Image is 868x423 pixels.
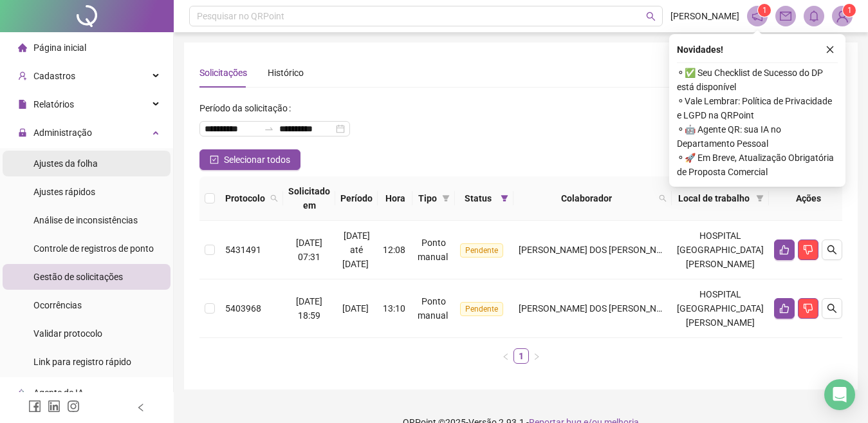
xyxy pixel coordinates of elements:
span: filter [501,194,508,202]
span: filter [439,189,452,208]
span: search [659,194,667,202]
span: [DATE] 07:31 [296,238,322,262]
span: Ajustes da folha [33,158,98,169]
div: Open Intercom Messenger [824,379,855,410]
span: dislike [803,303,813,314]
span: search [268,189,281,208]
span: Validar protocolo [33,328,102,339]
span: left [502,353,510,361]
span: 5431491 [225,245,261,255]
th: Hora [378,176,412,221]
span: [PERSON_NAME] DOS [PERSON_NAME] [519,303,678,314]
li: Página anterior [498,348,513,364]
span: Cadastros [33,71,75,81]
span: Local de trabalho [677,191,751,205]
span: Protocolo [225,191,265,205]
span: to [264,124,274,134]
span: Relatórios [33,99,74,109]
span: instagram [67,400,80,413]
span: [PERSON_NAME] DOS [PERSON_NAME] [519,245,678,255]
span: search [270,194,278,202]
span: facebook [28,400,41,413]
span: lock [18,128,27,137]
span: Selecionar todos [224,153,290,167]
span: ⚬ 🚀 Em Breve, Atualização Obrigatória de Proposta Comercial [677,151,838,179]
span: Ocorrências [33,300,82,310]
span: 5403968 [225,303,261,314]
span: like [779,245,790,255]
span: search [656,189,669,208]
span: Administração [33,127,92,138]
span: left [136,403,145,412]
span: search [827,245,837,255]
th: Solicitado em [283,176,335,221]
span: [DATE] 18:59 [296,296,322,321]
span: Ponto manual [418,296,448,321]
div: Solicitações [199,66,247,80]
span: [DATE] até [DATE] [342,230,370,269]
span: filter [753,189,766,208]
span: Ajustes rápidos [33,187,95,197]
span: Status [460,191,495,205]
span: ⚬ ✅ Seu Checklist de Sucesso do DP está disponível [677,66,838,94]
span: ⚬ Vale Lembrar: Política de Privacidade e LGPD na QRPoint [677,94,838,122]
span: notification [752,10,763,22]
img: 35903 [833,6,852,26]
span: check-square [210,155,219,164]
span: search [827,303,837,314]
span: Link para registro rápido [33,357,131,367]
li: 1 [513,348,529,364]
span: 12:08 [383,245,405,255]
span: close [826,45,835,54]
sup: 1 [758,4,771,17]
span: 13:10 [383,303,405,314]
span: Pendente [460,243,503,258]
span: filter [442,194,450,202]
td: HOSPITAL [GEOGRAPHIC_DATA][PERSON_NAME] [672,279,769,338]
li: Próxima página [529,348,544,364]
span: dislike [803,245,813,255]
span: 1 [847,6,852,15]
span: filter [498,189,511,208]
span: [PERSON_NAME] [670,9,739,23]
button: Selecionar todos [199,149,300,170]
span: 1 [762,6,767,15]
div: Ações [774,191,842,205]
th: Período [335,176,378,221]
span: swap-right [264,124,274,134]
span: ⚬ 🤖 Agente QR: sua IA no Departamento Pessoal [677,122,838,151]
span: user-add [18,71,27,80]
span: Análise de inconsistências [33,215,138,225]
span: Colaborador [519,191,654,205]
span: right [533,353,540,361]
button: right [529,348,544,364]
td: HOSPITAL [GEOGRAPHIC_DATA][PERSON_NAME] [672,221,769,279]
label: Período da solicitação [199,98,296,118]
sup: Atualize o seu contato no menu Meus Dados [843,4,856,17]
span: linkedin [48,400,60,413]
span: Agente de IA [33,388,84,398]
span: Ponto manual [418,238,448,262]
span: Controle de registros de ponto [33,243,154,254]
span: file [18,100,27,109]
a: 1 [514,349,528,363]
span: like [779,303,790,314]
span: mail [780,10,791,22]
button: left [498,348,513,364]
span: search [646,12,656,21]
span: [DATE] [342,303,369,314]
span: home [18,43,27,52]
span: Novidades ! [677,42,723,57]
span: Gestão de solicitações [33,272,123,282]
span: filter [756,194,764,202]
span: Página inicial [33,42,86,53]
div: Histórico [268,66,304,80]
span: bell [808,10,820,22]
span: Pendente [460,302,503,316]
span: Tipo [418,191,437,205]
